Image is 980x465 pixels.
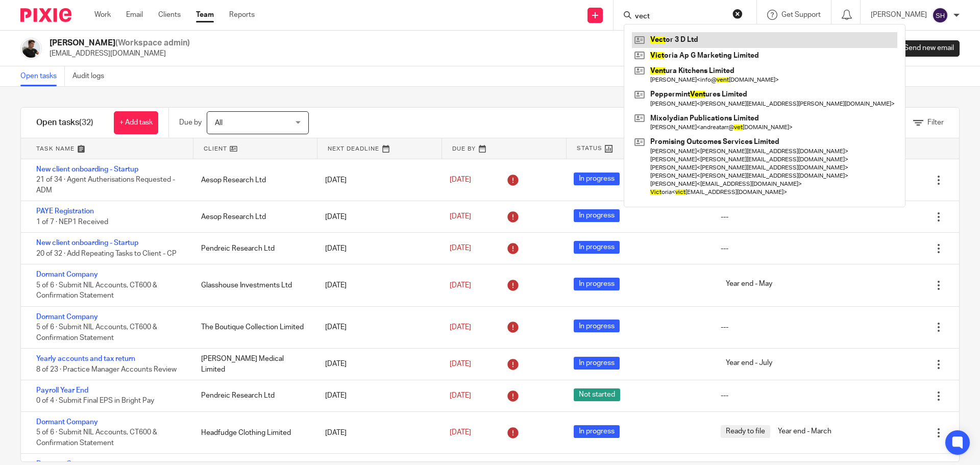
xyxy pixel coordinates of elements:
span: Status [577,144,602,153]
div: [DATE] [315,238,439,259]
div: [DATE] [315,275,439,296]
div: [DATE] [315,423,439,443]
a: Payroll Year End [36,387,88,394]
span: Ready to file [721,425,770,438]
div: [DATE] [315,354,439,374]
a: Dormant Company [36,271,98,278]
span: 5 of 6 · Submit NIL Accounts, CT600 & Confirmation Statement [36,282,157,300]
span: 1 of 7 · NEP1 Received [36,218,108,226]
div: --- [721,212,728,222]
span: 0 of 4 · Submit Final EPS in Bright Pay [36,398,154,405]
span: 20 of 32 · Add Repeating Tasks to Client - CP [36,250,177,257]
a: Dormant Company [36,419,98,426]
div: Aesop Research Ltd [191,207,315,227]
span: [DATE] [450,245,471,252]
h2: [PERSON_NAME] [50,38,190,48]
img: svg%3E [932,7,948,23]
p: [EMAIL_ADDRESS][DOMAIN_NAME] [50,48,190,59]
span: [DATE] [450,429,471,436]
span: In progress [574,320,620,332]
a: New client onboarding - Startup [36,239,138,247]
img: IMG_7968222222sasasa.jpg [20,38,42,59]
h1: Open tasks [36,117,93,128]
a: Send new email [887,40,960,57]
div: Pendreic Research Ltd [191,238,315,259]
div: [PERSON_NAME] Medical Limited [191,349,315,380]
div: --- [721,243,728,254]
span: [DATE] [450,392,471,399]
p: [PERSON_NAME] [871,10,927,20]
span: In progress [574,241,620,254]
span: [DATE] [450,360,471,368]
span: In progress [574,425,620,438]
span: In progress [574,278,620,290]
span: All [215,119,223,127]
div: Glasshouse Investments Ltd [191,275,315,296]
span: 5 of 6 · Submit NIL Accounts, CT600 & Confirmation Statement [36,429,157,447]
span: In progress [574,173,620,185]
div: [DATE] [315,207,439,227]
a: Open tasks [20,66,65,86]
span: [DATE] [450,213,471,221]
div: --- [721,322,728,332]
a: Work [94,10,111,20]
span: In progress [574,357,620,370]
a: Clients [158,10,181,20]
div: --- [721,390,728,401]
span: (32) [79,118,93,127]
span: Year end - May [721,278,777,290]
div: Pendreic Research Ltd [191,385,315,406]
span: Get Support [781,11,821,18]
span: Not started [574,388,620,401]
a: New client onboarding - Startup [36,166,138,173]
div: Headfudge Clothing Limited [191,423,315,443]
span: Filter [927,119,944,126]
img: Pixie [20,8,71,22]
a: Email [126,10,143,20]
p: Due by [179,117,202,128]
span: 8 of 23 · Practice Manager Accounts Review [36,366,177,373]
div: [DATE] [315,317,439,337]
a: Yearly accounts and tax return [36,355,135,362]
input: Search [634,12,726,21]
a: PAYE Registration [36,208,94,215]
span: [DATE] [450,282,471,289]
span: Year end - March [773,425,837,438]
a: + Add task [114,111,158,134]
div: [DATE] [315,170,439,190]
span: [DATE] [450,324,471,331]
div: Aesop Research Ltd [191,170,315,190]
span: Year end - July [721,357,777,370]
a: Dormant Company [36,313,98,321]
div: [DATE] [315,385,439,406]
span: 21 of 34 · Agent Autherisations Requested - ADM [36,177,175,194]
span: In progress [574,209,620,222]
button: Clear [732,9,743,19]
span: [DATE] [450,177,471,184]
div: The Boutique Collection Limited [191,317,315,337]
a: Team [196,10,214,20]
span: (Workspace admin) [115,39,190,47]
span: 5 of 6 · Submit NIL Accounts, CT600 & Confirmation Statement [36,324,157,341]
a: Reports [229,10,255,20]
a: Audit logs [72,66,112,86]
